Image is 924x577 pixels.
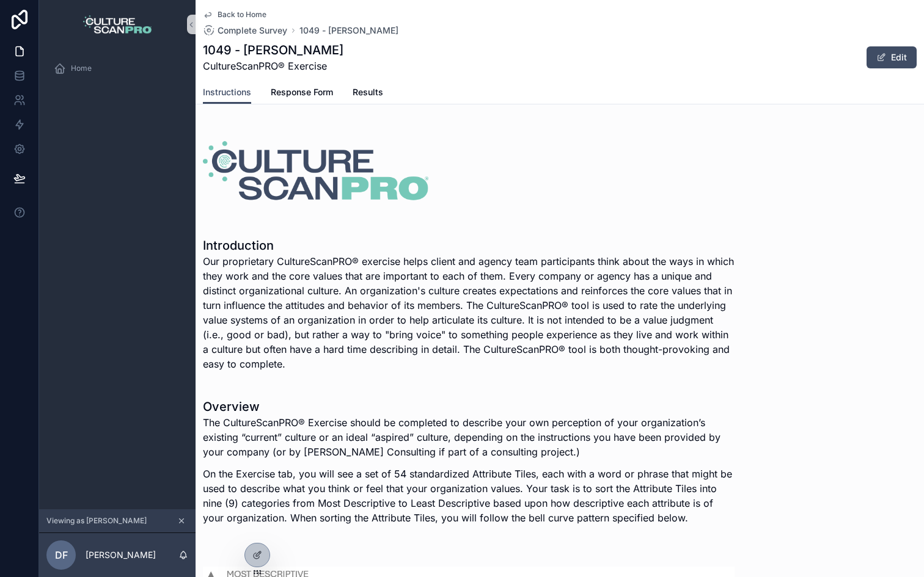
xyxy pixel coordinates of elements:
a: Response Form [271,81,333,106]
span: Instructions [203,86,251,98]
img: 30958-STACKED-FC.png [203,139,428,203]
a: Home [46,57,188,79]
button: Edit [867,46,917,68]
img: App logo [83,15,152,34]
span: DF [55,548,68,562]
a: Results [353,81,383,106]
span: Back to Home [218,10,266,20]
p: Our proprietary CultureScanPRO® exercise helps client and agency team participants think about th... [203,254,735,371]
span: Response Form [271,86,333,98]
p: [PERSON_NAME] [86,549,156,561]
h1: Overview [203,398,735,415]
div: scrollable content [39,49,196,95]
h1: Introduction [203,237,735,254]
a: Back to Home [203,10,266,20]
h1: 1049 - [PERSON_NAME] [203,42,343,59]
span: Home [71,64,92,73]
span: Complete Survey [218,24,287,37]
a: Instructions [203,81,251,104]
span: CultureScanPRO® Exercise [203,59,343,73]
p: The CultureScanPRO® Exercise should be completed to describe your own perception of your organiza... [203,415,735,459]
span: Viewing as [PERSON_NAME] [46,516,147,526]
span: Results [353,86,383,98]
a: Complete Survey [203,24,287,37]
p: On the Exercise tab, you will see a set of 54 standardized Attribute Tiles, each with a word or p... [203,466,735,525]
a: 1049 - [PERSON_NAME] [299,24,398,37]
